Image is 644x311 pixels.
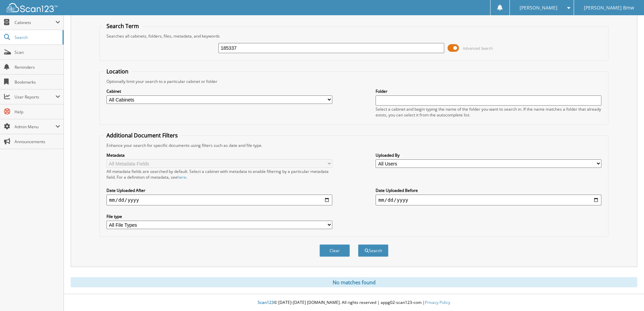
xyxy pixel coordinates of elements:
label: Date Uploaded After [106,187,332,193]
span: User Reports [15,94,55,100]
label: Uploaded By [376,152,601,158]
span: Bookmarks [15,79,60,85]
label: Date Uploaded Before [376,187,601,193]
legend: Additional Document Filters [103,132,181,139]
div: Enhance your search for specific documents using filters such as date and file type. [103,142,605,148]
label: File type [106,214,332,219]
div: All metadata fields are searched by default. Select a cabinet with metadata to enable filtering b... [106,169,332,180]
span: Search [15,35,59,40]
span: Announcements [15,139,60,145]
span: [PERSON_NAME] Bmw [584,6,634,10]
input: start [106,195,332,205]
img: scan123-logo-white.svg [7,3,57,12]
label: Metadata [106,152,332,158]
div: Select a cabinet and begin typing the name of the folder you want to search in. If the name match... [376,106,601,118]
legend: Location [103,68,132,75]
span: Scan123 [258,299,274,305]
button: Clear [319,244,350,257]
label: Cabinet [106,88,332,94]
iframe: Chat Widget [610,279,644,311]
div: Optionally limit your search to a particular cabinet or folder [103,79,605,84]
span: Reminders [15,64,60,70]
span: Advanced Search [463,46,493,51]
span: [PERSON_NAME] [520,6,557,10]
div: No matches found [71,277,637,287]
label: Folder [376,88,601,94]
span: Scan [15,49,60,55]
span: Cabinets [15,20,55,25]
input: end [376,195,601,205]
button: Search [358,244,388,257]
a: here [177,174,186,180]
span: Admin Menu [15,124,55,130]
legend: Search Term [103,22,142,30]
div: Searches all cabinets, folders, files, metadata, and keywords [103,33,605,39]
div: © [DATE]-[DATE] [DOMAIN_NAME]. All rights reserved | appg02-scan123-com | [64,294,644,311]
a: Privacy Policy [425,299,450,305]
span: Help [15,109,60,115]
